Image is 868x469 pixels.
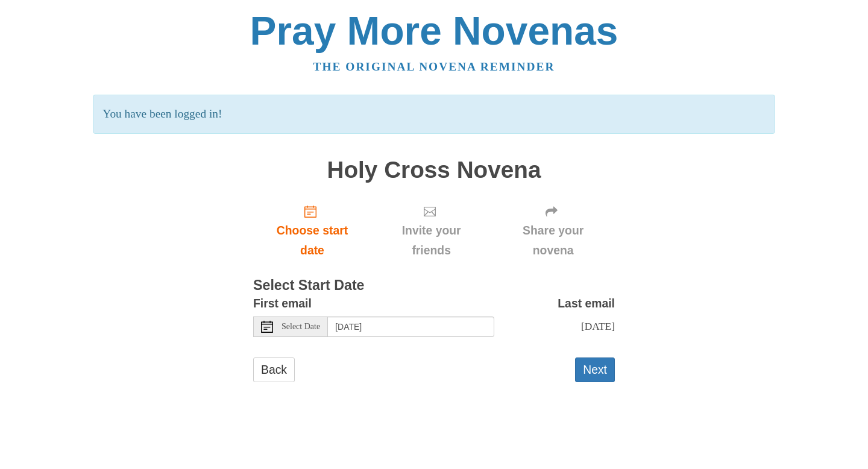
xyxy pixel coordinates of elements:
[558,294,615,313] label: Last email
[503,221,603,260] span: Share your novena
[253,357,295,382] a: Back
[253,278,615,294] h3: Select Start Date
[491,195,615,266] div: Click "Next" to confirm your start date first.
[265,221,359,260] span: Choose start date
[581,320,615,332] span: [DATE]
[575,357,615,382] button: Next
[383,221,479,260] span: Invite your friends
[253,294,312,313] label: First email
[281,323,320,331] span: Select Date
[313,60,555,73] a: The original novena reminder
[93,95,775,134] p: You have been logged in!
[250,8,618,53] a: Pray More Novenas
[253,157,615,183] h1: Holy Cross Novena
[371,195,491,266] div: Click "Next" to confirm your start date first.
[253,195,371,266] a: Choose start date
